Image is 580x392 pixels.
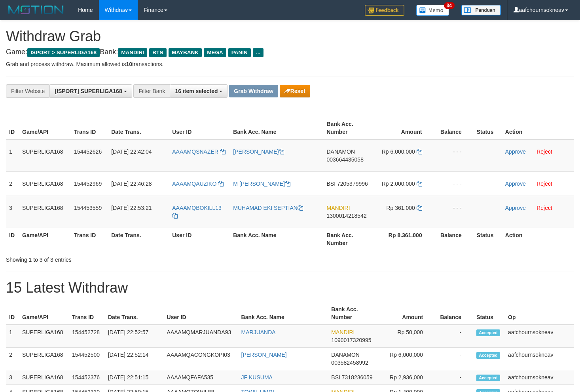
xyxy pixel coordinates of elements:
[74,205,102,211] span: 154453559
[434,139,474,172] td: - - -
[377,370,435,385] td: Rp 2,936,000
[108,228,169,250] th: Date Trans.
[327,156,364,163] span: Copy 003664435058 to clipboard
[377,302,435,325] th: Amount
[164,302,238,325] th: User ID
[536,181,552,187] a: Reject
[6,370,19,385] td: 3
[105,348,164,370] td: [DATE] 22:52:14
[6,139,19,172] td: 1
[71,228,108,250] th: Trans ID
[6,348,19,370] td: 2
[6,29,574,44] h1: Withdraw Grab
[417,205,422,211] a: Copy 361000 to clipboard
[74,181,102,187] span: 154452969
[324,117,374,139] th: Bank Acc. Number
[133,84,170,98] div: Filter Bank
[328,302,377,325] th: Bank Acc. Number
[164,348,238,370] td: AAAAMQACONGKOPI03
[327,205,350,211] span: MANDIRI
[175,88,218,94] span: 16 item selected
[327,148,355,155] span: DANAMON
[435,370,473,385] td: -
[417,181,422,187] a: Copy 2000000 to clipboard
[331,337,371,343] span: Copy 1090017320995 to clipboard
[233,205,303,211] a: MUHAMAD EKI SEPTIAN
[19,325,69,348] td: SUPERLIGA168
[435,348,473,370] td: -
[19,348,69,370] td: SUPERLIGA168
[416,5,449,16] img: Button%20Memo.svg
[19,302,69,325] th: Game/API
[434,117,474,139] th: Balance
[74,148,102,155] span: 154452626
[111,181,152,187] span: [DATE] 22:46:28
[6,117,19,139] th: ID
[444,2,455,9] span: 34
[505,205,526,211] a: Approve
[172,181,224,187] a: AAAAMQAUZIKO
[417,148,422,155] a: Copy 6000000 to clipboard
[228,48,251,57] span: PANIN
[233,181,290,187] a: M [PERSON_NAME]
[172,148,226,155] a: AAAAMQSNAZER
[377,325,435,348] td: Rp 50,000
[233,148,284,155] a: [PERSON_NAME]
[434,228,474,250] th: Balance
[374,117,434,139] th: Amount
[476,329,500,336] span: Accepted
[324,228,374,250] th: Bank Acc. Number
[435,325,473,348] td: -
[505,325,574,348] td: aafchournsokneav
[111,148,152,155] span: [DATE] 22:42:04
[164,370,238,385] td: AAAAMQFAFA535
[6,60,574,68] p: Grab and process withdraw. Maximum allowed is transactions.
[19,139,71,172] td: SUPERLIGA168
[126,61,132,67] strong: 10
[71,117,108,139] th: Trans ID
[327,181,336,187] span: BSI
[172,181,216,187] span: AAAAMQAUZIKO
[253,48,263,57] span: ...
[170,84,227,98] button: 16 item selected
[536,205,552,211] a: Reject
[19,196,71,228] td: SUPERLIGA168
[365,5,404,16] img: Feedback.jpg
[169,228,230,250] th: User ID
[337,181,368,187] span: Copy 7205379996 to clipboard
[108,117,169,139] th: Date Trans.
[474,228,502,250] th: Status
[229,85,278,97] button: Grab Withdraw
[69,325,105,348] td: 154452728
[6,280,574,296] h1: 15 Latest Withdraw
[331,352,360,358] span: DANAMON
[505,370,574,385] td: aafchournsokneav
[505,181,526,187] a: Approve
[434,171,474,196] td: - - -
[172,148,218,155] span: AAAAMQSNAZER
[476,352,500,359] span: Accepted
[502,117,574,139] th: Action
[6,171,19,196] td: 2
[241,374,273,381] a: JF KUSUMA
[49,84,132,98] button: [ISPORT] SUPERLIGA168
[6,4,66,16] img: MOTION_logo.png
[55,88,122,94] span: [ISPORT] SUPERLIGA168
[6,228,19,250] th: ID
[69,302,105,325] th: Trans ID
[382,148,415,155] span: Rp 6.000.000
[473,302,505,325] th: Status
[19,117,71,139] th: Game/API
[6,84,49,98] div: Filter Website
[505,148,526,155] a: Approve
[505,302,574,325] th: Op
[105,325,164,348] td: [DATE] 22:52:57
[111,205,152,211] span: [DATE] 22:53:21
[6,302,19,325] th: ID
[241,352,287,358] a: [PERSON_NAME]
[230,228,323,250] th: Bank Acc. Name
[461,5,501,15] img: panduan.png
[27,48,100,57] span: ISPORT > SUPERLIGA168
[331,374,340,381] span: BSI
[164,325,238,348] td: AAAAMQMARJUANDA93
